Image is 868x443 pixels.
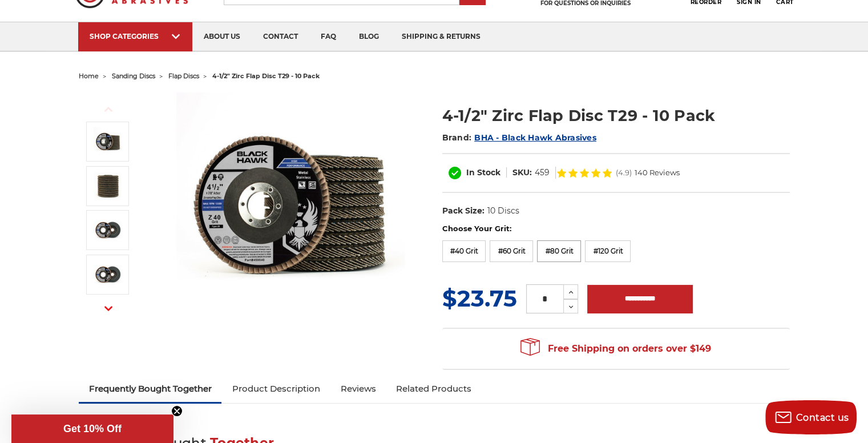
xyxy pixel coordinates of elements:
[94,127,122,156] img: 4.5" Black Hawk Zirconia Flap Disc 10 Pack
[95,296,122,320] button: Next
[171,405,183,417] button: Close teaser
[635,169,680,176] span: 140 Reviews
[442,104,790,127] h1: 4-1/2" Zirc Flap Disc T29 - 10 Pack
[95,97,122,122] button: Previous
[309,22,348,51] a: faq
[212,72,320,80] span: 4-1/2" zirc flap disc t29 - 10 pack
[330,376,386,401] a: Reviews
[11,414,173,443] div: Get 10% OffClose teaser
[466,167,500,178] span: In Stock
[487,205,519,217] dd: 10 Discs
[765,400,857,434] button: Contact us
[192,22,252,51] a: about us
[94,172,122,200] img: 10 pack of premium black hawk flap discs
[79,376,222,401] a: Frequently Bought Together
[94,260,122,289] img: 60 grit zirc flap disc
[348,22,390,51] a: blog
[176,92,405,321] img: 4.5" Black Hawk Zirconia Flap Disc 10 Pack
[63,423,122,434] span: Get 10% Off
[252,22,309,51] a: contact
[79,72,99,80] a: home
[442,223,790,235] label: Choose Your Grit:
[442,205,485,217] dt: Pack Size:
[796,412,849,423] span: Contact us
[112,72,155,80] a: sanding discs
[512,167,532,179] dt: SKU:
[474,132,596,143] a: BHA - Black Hawk Abrasives
[442,284,517,312] span: $23.75
[90,32,181,41] div: SHOP CATEGORIES
[168,72,199,80] a: flap discs
[94,216,122,244] img: 40 grit zirc flap disc
[386,376,482,401] a: Related Products
[442,132,472,143] span: Brand:
[390,22,492,51] a: shipping & returns
[221,376,330,401] a: Product Description
[535,167,550,179] dd: 459
[520,337,711,360] span: Free Shipping on orders over $149
[616,169,632,176] span: (4.9)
